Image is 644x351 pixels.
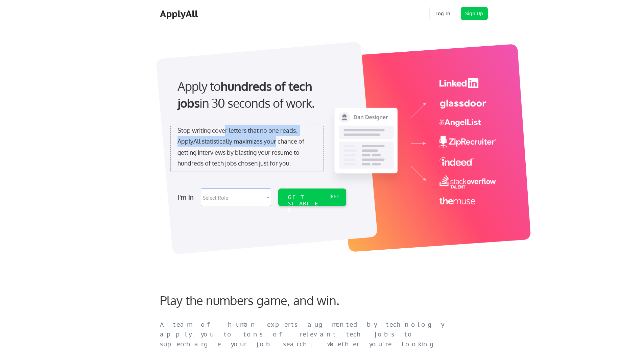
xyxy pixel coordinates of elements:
div: I'm in [178,192,197,203]
div: ApplyAll [160,8,200,20]
strong: hundreds of tech jobs [177,78,315,110]
button: Sign Up [461,7,488,20]
div: Stop writing cover letters that no one reads. ApplyAll statistically maximizes your chance of get... [177,125,316,169]
div: GET STARTED [288,194,324,214]
div: Play the numbers game, and win. [160,293,369,307]
div: Apply to in 30 seconds of work. [177,78,343,112]
button: Log In [429,7,456,20]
